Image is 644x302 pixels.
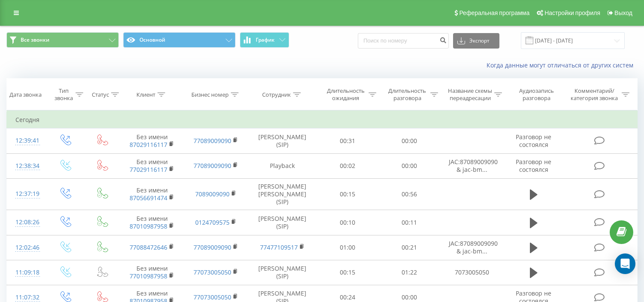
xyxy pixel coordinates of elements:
div: Тип звонка [54,87,73,102]
a: 87010987958 [130,222,167,230]
a: 77089009090 [194,137,231,145]
div: Название схемы переадресации [448,87,492,102]
a: 77010987958 [130,272,167,280]
div: 12:39:41 [15,132,37,149]
td: 00:00 [378,153,440,178]
div: Дата звонка [9,91,42,98]
div: Комментарий/категория звонка [569,87,620,102]
td: Без имени [120,260,184,285]
div: Open Intercom Messenger [615,253,635,274]
td: 01:22 [378,260,440,285]
a: 7089009090 [195,190,230,198]
span: JAC:87089009090 & jac-bm... [449,239,498,255]
a: 77029116117 [130,165,167,174]
a: Когда данные могут отличаться от других систем [487,61,638,69]
button: Основной [123,32,236,48]
div: 12:37:19 [15,186,37,202]
div: Сотрудник [262,91,291,98]
td: 00:02 [317,153,379,178]
input: Поиск по номеру [358,33,449,49]
td: [PERSON_NAME] (SIP) [248,128,317,153]
td: Без имени [120,128,184,153]
td: Без имени [120,210,184,235]
span: Настройки профиля [544,9,600,16]
div: 12:02:46 [15,239,37,256]
a: 77477109517 [260,243,298,251]
td: Сегодня [7,111,638,128]
span: Все звонки [21,37,49,43]
div: Длительность разговора [386,87,428,102]
a: 0124709575 [195,218,230,226]
span: Выход [614,9,632,16]
td: 7073005050 [440,260,504,285]
td: [PERSON_NAME] [PERSON_NAME] (SIP) [248,178,317,210]
a: 77073005050 [194,268,231,276]
td: 00:56 [378,178,440,210]
button: График [240,32,289,48]
a: 77088472646 [130,243,167,251]
span: JAC:87089009090 & jac-bm... [449,158,498,174]
div: 11:09:18 [15,264,37,281]
td: [PERSON_NAME] (SIP) [248,210,317,235]
td: 00:10 [317,210,379,235]
a: 77073005050 [194,293,231,301]
div: 12:38:34 [15,158,37,174]
td: 00:11 [378,210,440,235]
span: Разговор не состоялся [516,133,551,149]
div: Длительность ожидания [325,87,367,102]
a: 77089009090 [194,162,231,170]
td: Без имени [120,153,184,178]
div: 12:08:26 [15,214,37,231]
span: График [256,37,275,43]
td: 01:00 [317,235,379,260]
td: 00:15 [317,178,379,210]
td: [PERSON_NAME] (SIP) [248,260,317,285]
td: 00:31 [317,128,379,153]
td: 00:21 [378,235,440,260]
a: 87056691474 [130,194,167,202]
button: Все звонки [6,32,119,48]
td: 00:15 [317,260,379,285]
td: 00:00 [378,128,440,153]
span: Разговор не состоялся [516,158,551,174]
a: 87029116117 [130,140,167,149]
a: 77089009090 [194,243,231,251]
div: Клиент [136,91,155,98]
td: Playback [248,153,317,178]
td: Без имени [120,178,184,210]
div: Бизнес номер [191,91,229,98]
span: Реферальная программа [459,9,529,16]
button: Экспорт [453,33,499,49]
div: Статус [92,91,109,98]
div: Аудиозапись разговора [512,87,561,102]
